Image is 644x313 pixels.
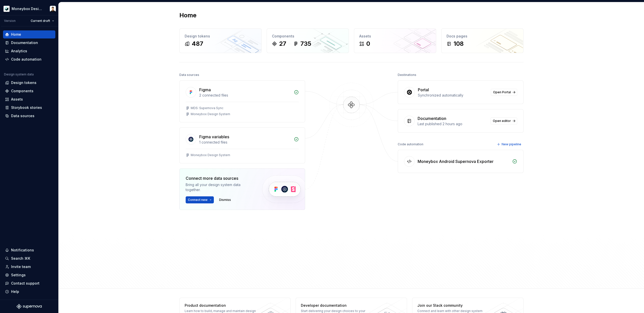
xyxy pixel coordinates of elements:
[186,182,254,192] div: Bring all your design system data together.
[185,303,258,308] div: Product documentation
[366,40,370,48] div: 0
[3,87,55,95] a: Components
[4,72,34,76] div: Design system data
[11,40,38,45] div: Documentation
[398,71,416,78] div: Destinations
[267,28,349,53] a: Components27735
[11,80,36,85] div: Design tokens
[441,28,524,53] a: Docs pages108
[11,256,30,261] div: Search ⌘K
[418,93,488,98] div: Synchronized automatically
[417,303,491,308] div: Join our Slack community
[11,32,21,37] div: Home
[179,11,196,19] h2: Home
[11,49,27,54] div: Analytics
[418,87,429,93] div: Portal
[17,304,42,309] svg: Supernova Logo
[493,119,511,123] span: Open editor
[11,289,19,294] div: Help
[3,246,55,254] button: Notifications
[359,34,431,39] div: Assets
[11,273,26,278] div: Settings
[279,40,286,48] div: 27
[11,57,42,62] div: Code automation
[186,175,254,181] div: Connect more data sources
[50,6,56,12] img: Derek
[192,40,203,48] div: 487
[11,88,33,94] div: Components
[3,104,55,112] a: Storybook stories
[418,115,446,121] div: Documentation
[199,93,291,98] div: 2 connected files
[11,105,42,110] div: Storybook stories
[186,196,214,203] button: Connect new
[11,248,34,253] div: Notifications
[4,19,16,23] div: Version
[179,71,199,78] div: Data sources
[3,112,55,120] a: Data sources
[3,95,55,103] a: Assets
[447,34,518,39] div: Docs pages
[502,142,521,146] span: New pipeline
[191,112,230,116] div: Moneybox Design System
[11,264,31,269] div: Invite team
[398,141,423,148] div: Code automation
[272,34,344,39] div: Components
[11,281,39,286] div: Contact support
[418,121,488,126] div: Last published 2 hours ago
[11,97,23,102] div: Assets
[300,40,311,48] div: 735
[11,113,34,118] div: Data sources
[454,40,464,48] div: 108
[3,271,55,279] a: Settings
[28,17,56,24] button: Current draft
[3,79,55,87] a: Design tokens
[354,28,436,53] a: Assets0
[493,90,511,94] span: Open Portal
[3,263,55,271] a: Invite team
[185,34,256,39] div: Design tokens
[191,106,223,110] div: MDS: Supernova Sync
[179,80,305,122] a: Figma2 connected filesMDS: Supernova SyncMoneybox Design System
[3,30,55,38] a: Home
[219,198,231,202] span: Dismiss
[199,134,229,140] div: Figma variables
[31,19,50,23] span: Current draft
[217,196,233,203] button: Dismiss
[301,303,374,308] div: Developer documentation
[491,117,517,124] a: Open editor
[3,39,55,47] a: Documentation
[191,153,230,157] div: Moneybox Design System
[179,127,305,163] a: Figma variables1 connected filesMoneybox Design System
[495,141,524,148] button: New pipeline
[418,158,494,164] div: Moneybox Android Supernova Exporter
[3,288,55,296] button: Help
[3,279,55,287] button: Contact support
[4,6,10,12] img: 9de6ca4a-8ec4-4eed-b9a2-3d312393a40a.png
[12,6,44,11] div: Moneybox Design System
[1,3,57,14] button: Moneybox Design SystemDerek
[199,87,211,93] div: Figma
[3,47,55,55] a: Analytics
[3,254,55,262] button: Search ⌘K
[179,28,262,53] a: Design tokens487
[491,89,517,96] a: Open Portal
[188,198,208,202] span: Connect new
[199,140,291,145] div: 1 connected files
[3,55,55,63] a: Code automation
